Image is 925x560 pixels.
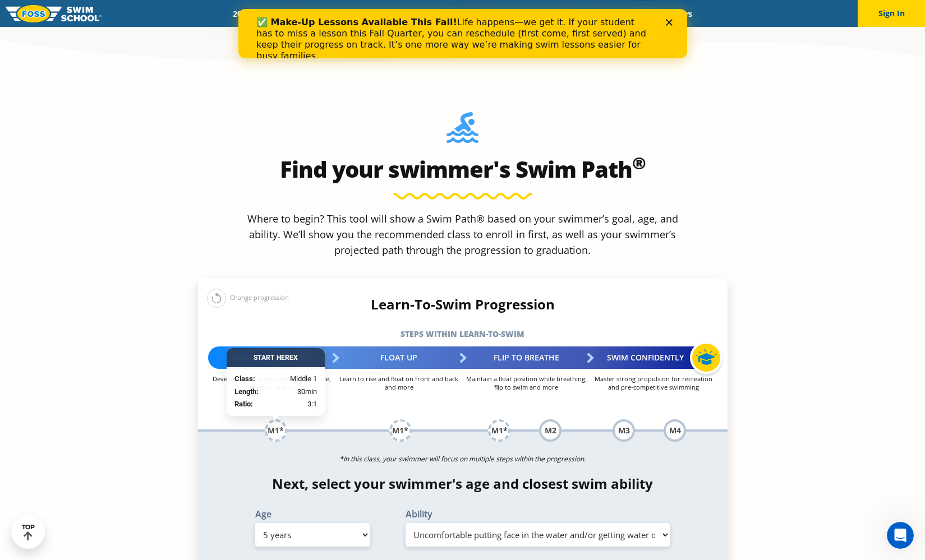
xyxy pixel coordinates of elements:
[463,374,590,391] p: Maintain a float position while breathing, flip to swim and more
[590,346,717,369] div: Swim Confidently
[655,8,702,19] a: Careers
[620,8,655,19] a: Blog
[463,346,590,369] div: Flip to Breathe
[539,419,562,442] div: M2
[664,419,686,442] div: M4
[198,476,728,492] h4: Next, select your swimmer's age and closest swim ability
[406,510,670,519] label: Ability
[335,374,463,391] p: Learn to rise and float on front and back and more
[501,8,620,19] a: Swim Like [PERSON_NAME]
[290,374,317,385] span: Middle 1
[208,374,335,391] p: Develop comfort with water on the face, submersion and more
[887,522,914,549] iframe: Intercom live chat
[22,524,35,541] div: TOP
[18,8,219,18] b: ✅ Make-Up Lessons Available This Fall!
[18,8,413,53] div: Life happens—we get it. If your student has to miss a lesson this Fall Quarter, you can reschedul...
[198,451,728,467] p: *In this class, your swimmer will focus on multiple steps within the progression.
[234,387,259,396] strong: Length:
[297,386,317,397] span: 30min
[198,297,728,312] h4: Learn-To-Swim Progression
[293,354,298,362] span: X
[234,400,253,409] strong: Ratio:
[255,510,370,519] label: Age
[198,156,728,183] h2: Find your swimmer's Swim Path
[335,346,463,369] div: Float Up
[439,8,501,19] a: About FOSS
[208,346,335,369] div: Water Adjustment
[632,151,646,174] sup: ®
[6,5,102,22] img: FOSS Swim School Logo
[227,349,325,368] div: Start Here
[293,8,340,19] a: Schools
[307,399,317,410] span: 3:1
[590,374,717,391] p: Master strong propulsion for recreation and pre-competitive swimming
[447,112,478,150] img: Foss-Location-Swimming-Pool-Person.svg
[238,9,687,58] iframe: Intercom live chat banner
[340,8,439,19] a: Swim Path® Program
[223,8,293,19] a: 2025 Calendar
[427,10,439,17] div: Close
[207,288,289,308] div: Change progression
[613,419,635,442] div: M3
[234,375,255,383] strong: Class:
[243,211,683,258] p: Where to begin? This tool will show a Swim Path® based on your swimmer’s goal, age, and ability. ...
[198,326,728,342] h5: Steps within Learn-to-Swim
